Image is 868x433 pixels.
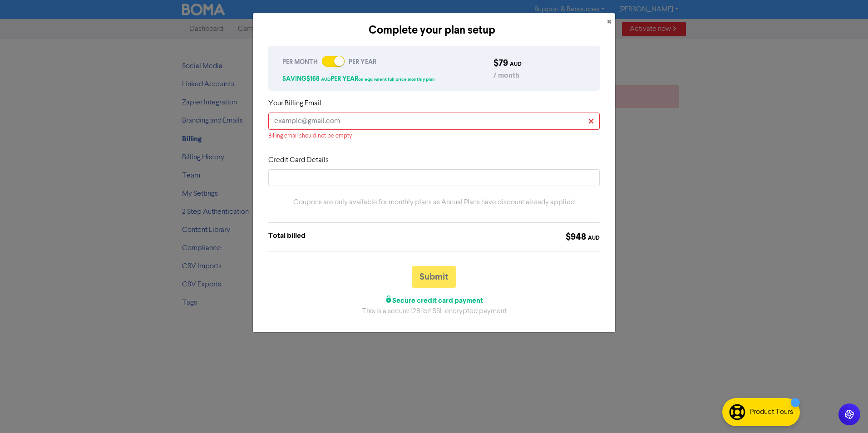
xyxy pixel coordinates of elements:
span: × [607,15,612,29]
div: Billing email should not be empty [268,132,600,140]
div: Coupons are only available for monthly plans as Annual Plans have discount already applied [268,197,600,208]
div: / month [493,70,586,81]
span: SAVING $ 168 PER YEAR [282,75,435,83]
div: $ 948 [566,230,600,244]
button: Submit [412,266,456,288]
span: AUD [321,77,330,82]
p: Credit Card Details [268,155,600,166]
button: Close [603,13,615,31]
div: Complete your plan setup [260,22,603,39]
div: $ 79 [493,56,586,70]
span: AUD [588,235,600,241]
div: Secure credit card payment [268,295,600,306]
span: on equivalent full price monthly plan [358,77,435,82]
div: PER MONTH PER YEAR [282,53,480,67]
input: example@gmail.com [268,113,600,130]
div: Total billed [268,230,306,244]
div: This is a secure 128-bit SSL encrypted payment [268,306,600,317]
span: AUD [510,61,522,68]
iframe: Secure card payment input frame [274,173,594,182]
iframe: Chat Widget [823,389,868,433]
label: Your Billing Email [268,98,321,109]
